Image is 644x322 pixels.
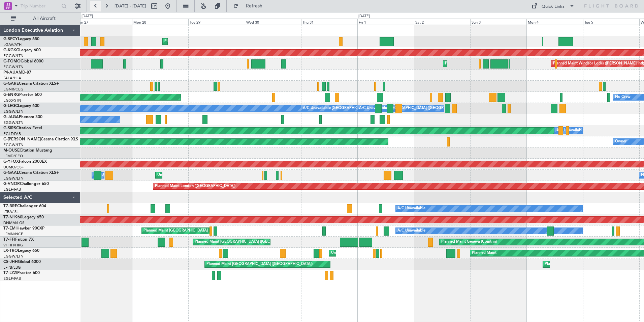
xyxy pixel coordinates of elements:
a: EGGW/LTN [3,254,24,259]
a: G-LEGCLegacy 600 [3,104,39,108]
div: Fri 1 [357,19,414,25]
span: G-SPCY [3,37,18,41]
span: G-GARE [3,82,19,86]
span: G-JAGA [3,115,19,119]
a: EGGW/LTN [3,120,24,125]
div: A/C Unavailable [GEOGRAPHIC_DATA] ([GEOGRAPHIC_DATA]) [303,103,412,113]
span: G-LEGC [3,104,18,108]
a: EGGW/LTN [3,142,24,147]
div: Sun 3 [470,19,526,25]
a: G-VNORChallenger 650 [3,182,49,186]
a: LFMD/CEQ [3,154,23,159]
div: [DATE] [358,14,370,19]
span: All Aircraft [18,16,71,21]
a: UUMO/OSF [3,165,24,170]
a: G-[PERSON_NAME]Cessna Citation XLS [3,137,78,141]
a: EGSS/STN [3,98,21,103]
button: Refresh [230,1,270,11]
input: Trip Number [21,1,59,11]
a: T7-FFIFalcon 7X [3,238,34,242]
a: G-SIRSCitation Excel [3,126,42,130]
div: Planned Maint Windsor Locks ([PERSON_NAME] Intl) [553,59,644,69]
div: Wed 30 [245,19,301,25]
button: All Aircraft [7,13,73,24]
button: Quick Links [528,1,578,11]
div: Planned Maint London ([GEOGRAPHIC_DATA]) [155,181,235,191]
a: G-FOMOGlobal 6000 [3,59,43,63]
div: Unplanned Maint [GEOGRAPHIC_DATA] ([GEOGRAPHIC_DATA]) [157,170,268,180]
span: CS-JHH [3,260,18,264]
span: T7-EMI [3,226,17,231]
span: P4-AUA [3,71,19,75]
a: EGGW/LTN [3,64,24,70]
a: G-ENRGPraetor 600 [3,93,42,97]
span: Refresh [240,4,268,8]
div: Sat 2 [414,19,470,25]
div: A/C Unavailable [397,204,425,214]
div: A/C Unavailable [397,226,425,236]
a: FALA/HLA [3,76,21,81]
a: G-GAALCessna Citation XLS+ [3,171,59,175]
span: T7-BRE [3,204,17,208]
a: G-SPCYLegacy 650 [3,37,39,41]
a: EGGW/LTN [3,176,24,181]
a: M-OUSECitation Mustang [3,149,52,153]
a: EGLF/FAB [3,131,21,136]
div: Planned Maint [GEOGRAPHIC_DATA] [445,59,509,69]
a: LTBA/ISL [3,209,19,214]
a: T7-EMIHawker 900XP [3,226,44,231]
a: G-YFOXFalcon 2000EX [3,160,47,164]
span: [DATE] - [DATE] [115,3,146,9]
span: G-KGKG [3,48,19,52]
a: DNMM/LOS [3,220,24,225]
a: LFPB/LBG [3,265,21,270]
span: G-FOMO [3,59,21,63]
span: G-[PERSON_NAME] [3,137,41,141]
a: VHHH/HKG [3,243,23,248]
a: T7-BREChallenger 604 [3,204,46,208]
div: Tue 29 [188,19,245,25]
a: EGGW/LTN [3,109,24,114]
span: T7-LZZI [3,271,17,275]
div: Mon 4 [526,19,583,25]
div: [DATE] [82,14,93,19]
a: EGLF/FAB [3,276,21,281]
div: Thu 31 [301,19,357,25]
div: No Crew [615,92,631,102]
span: G-ENRG [3,93,19,97]
span: T7-FFI [3,238,15,242]
div: Planned Maint Geneva (Cointrin) [441,237,497,247]
span: G-VNOR [3,182,20,186]
a: LX-TROLegacy 650 [3,249,39,253]
div: Quick Links [542,3,565,10]
span: G-SIRS [3,126,16,130]
div: Mon 28 [132,19,188,25]
span: G-GAAL [3,171,19,175]
a: G-KGKGLegacy 600 [3,48,41,52]
div: Planned Maint [GEOGRAPHIC_DATA] ([GEOGRAPHIC_DATA] Intl) [195,237,307,247]
a: CS-JHHGlobal 6000 [3,260,41,264]
div: A/C Unavailable [GEOGRAPHIC_DATA] ([GEOGRAPHIC_DATA]) [359,103,469,113]
a: EGNR/CEG [3,87,24,92]
a: P4-AUAMD-87 [3,71,31,75]
div: Planned Maint [GEOGRAPHIC_DATA] [143,226,208,236]
div: Planned Maint Athens ([PERSON_NAME] Intl) [164,36,242,47]
a: T7-N1960Legacy 650 [3,215,44,219]
a: EGGW/LTN [3,53,24,58]
a: LFMN/NCE [3,232,23,237]
span: M-OUSE [3,149,20,153]
div: Sun 27 [76,19,132,25]
a: G-JAGAPhenom 300 [3,115,42,119]
span: LX-TRO [3,249,18,253]
a: LGAV/ATH [3,42,22,47]
span: T7-N1960 [3,215,22,219]
a: G-GARECessna Citation XLS+ [3,82,59,86]
a: T7-LZZIPraetor 600 [3,271,40,275]
div: Owner [615,137,626,147]
span: G-YFOX [3,160,19,164]
div: Planned Maint [472,248,496,258]
div: Tue 5 [583,19,639,25]
div: A/C Unavailable [556,126,584,136]
div: Unplanned Maint [GEOGRAPHIC_DATA] ([GEOGRAPHIC_DATA]) [331,248,442,258]
div: Planned Maint [GEOGRAPHIC_DATA] ([GEOGRAPHIC_DATA]) [206,259,313,269]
